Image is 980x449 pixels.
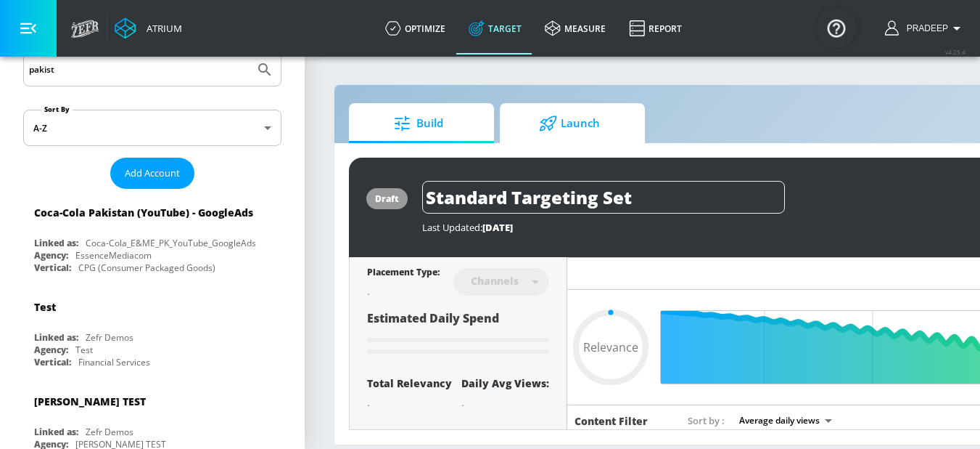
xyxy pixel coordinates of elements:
div: Daily Avg Views: [461,376,549,390]
button: Add Account [110,158,194,189]
div: Financial Services [78,356,150,368]
div: Agency: [34,344,68,356]
span: Build [363,106,474,141]
div: Coca-Cola_E&ME_PK_YouTube_GoogleAds [86,237,256,249]
h6: Content Filter [575,414,648,428]
input: Search by name [29,60,249,79]
div: [PERSON_NAME] TEST [34,395,146,408]
div: Placement Type: [367,266,440,281]
a: Target [457,2,533,54]
div: TestLinked as:Zefr DemosAgency:TestVertical:Financial Services [23,289,281,372]
div: A-Z [23,110,281,146]
div: Linked as: [34,426,78,438]
div: Test [34,300,56,314]
div: draft [375,193,399,205]
a: measure [533,2,617,54]
div: Linked as: [34,237,78,249]
div: Zefr Demos [86,331,133,344]
span: Sort by [688,414,725,427]
div: Zefr Demos [86,426,133,438]
div: Total Relevancy [367,376,452,390]
span: Relevance [583,341,638,353]
span: v 4.25.4 [945,48,965,56]
div: Coca-Cola Pakistan (YouTube) - GoogleAdsLinked as:Coca-Cola_E&ME_PK_YouTube_GoogleAdsAgency:Essen... [23,195,281,278]
div: Average daily views [732,410,837,430]
div: Estimated Daily Spend [367,310,549,359]
div: Coca-Cola Pakistan (YouTube) - GoogleAds [34,206,253,219]
span: Launch [514,106,625,141]
span: Add Account [125,165,180,182]
div: Test [75,344,93,356]
a: Report [617,2,693,54]
span: [DATE] [482,221,513,234]
button: Submit Search [249,54,281,86]
div: Linked as: [34,331,78,344]
label: Sort By [41,105,73,114]
a: optimize [374,2,457,54]
span: Estimated Daily Spend [367,310,499,326]
div: Atrium [141,22,182,35]
a: Atrium [115,17,182,39]
div: CPG (Consumer Packaged Goods) [78,262,215,274]
button: Open Resource Center [816,7,857,48]
div: Vertical: [34,262,71,274]
span: login as: pradeep.achutha@zefr.com [901,23,948,33]
button: Pradeep [885,20,965,37]
div: EssenceMediacom [75,249,152,262]
div: Agency: [34,249,68,262]
div: Vertical: [34,356,71,368]
div: Channels [464,275,526,287]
